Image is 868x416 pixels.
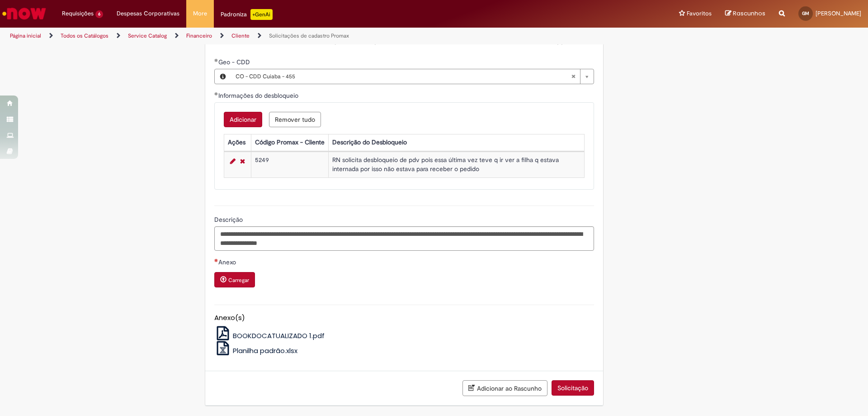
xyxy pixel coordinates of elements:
[231,32,250,39] a: Cliente
[269,112,321,127] button: Remove all rows for Informações do desbloqueio
[552,380,594,396] button: Solicitação
[687,9,712,18] span: Favoritos
[214,226,594,251] textarea: Descrição
[566,69,580,84] abbr: Limpar campo Geo - CDD
[214,58,218,62] span: Obrigatório Preenchido
[236,69,571,84] span: CO - CDD Cuiaba - 455
[62,9,94,18] span: Requisições
[186,32,212,39] a: Financeiro
[61,32,108,39] a: Todos os Catálogos
[233,331,325,340] span: BOOKDOCATUALIZADO 1.pdf
[218,58,252,66] span: Geo - CDD
[733,9,765,18] span: Rascunhos
[214,272,255,287] button: Carregar anexo de Anexo Required
[251,152,328,177] td: 5249
[117,9,179,18] span: Despesas Corporativas
[231,69,594,84] a: CO - CDD Cuiaba - 455Limpar campo Geo - CDD
[224,112,262,127] button: Add a row for Informações do desbloqueio
[214,346,298,355] a: Planilha padrão.xlsx
[7,28,572,44] ul: Trilhas de página
[95,10,103,18] span: 6
[725,10,765,18] a: Rascunhos
[214,92,218,96] span: Obrigatório Preenchido
[228,277,249,284] small: Carregar
[1,5,47,23] img: ServiceNow
[462,380,547,396] button: Adicionar ao Rascunho
[269,32,349,39] a: Solicitações de cadastro Promax
[128,32,167,39] a: Service Catalog
[214,314,594,322] h5: Anexo(s)
[251,134,328,151] th: Código Promax - Cliente
[214,258,218,262] span: Necessários
[214,215,245,224] span: Descrição
[10,32,41,39] a: Página inicial
[233,346,297,355] span: Planilha padrão.xlsx
[328,134,584,151] th: Descrição do Desbloqueio
[224,134,251,151] th: Ações
[221,9,273,20] div: Padroniza
[238,156,247,167] a: Remover linha 1
[214,331,325,340] a: BOOKDOCATUALIZADO 1.pdf
[215,69,231,84] button: Geo - CDD, Visualizar este registro CO - CDD Cuiaba - 455
[228,156,238,167] a: Editar Linha 1
[816,10,861,17] span: [PERSON_NAME]
[193,9,207,18] span: More
[250,9,273,20] p: +GenAi
[218,258,238,266] span: Anexo
[802,10,809,16] span: GM
[328,152,584,177] td: RN solicita desbloqueio de pdv pois essa última vez teve q ir ver a filha q estava internada por ...
[218,91,300,100] span: Informações do desbloqueio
